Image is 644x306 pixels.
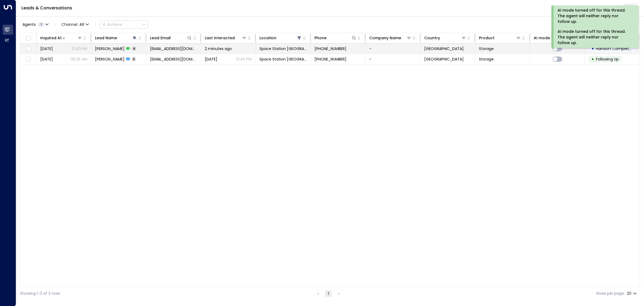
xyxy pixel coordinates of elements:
div: 20 [627,290,638,297]
div: Location [259,35,276,41]
span: Sarah Phenix [95,46,125,51]
span: United Kingdom [424,46,464,51]
div: Lead Email [150,35,171,41]
span: Sarah Phenix [95,56,125,62]
span: United Kingdom [424,56,464,62]
div: Showing 1-2 of 2 rows [20,291,60,296]
span: sarahphenix@aol.com [150,56,197,62]
span: Handoff Completed [596,46,634,51]
span: Storage [479,56,494,62]
span: Aug 06, 2025 [40,56,53,62]
span: 4 [131,46,137,51]
div: AI mode [534,35,576,41]
span: 1 [38,22,44,27]
span: Channel: [59,21,91,28]
button: Agents1 [20,21,50,28]
span: 2 minutes ago [205,46,232,51]
div: Actions [102,22,122,27]
td: - [365,44,420,54]
td: - [365,54,420,64]
span: Space Station Wakefield [259,46,306,51]
div: Last Interacted [205,35,235,41]
div: AI mode [534,35,550,41]
span: 3 [131,57,136,61]
div: Phone [314,35,357,41]
span: All [79,22,84,27]
div: Phone [314,35,327,41]
p: 08:25 AM [71,56,87,62]
button: Actions [100,20,148,29]
button: page 1 [325,290,332,297]
div: Country [424,35,440,41]
button: Channel:All [59,21,91,28]
span: sarahphenix@aol.com [150,46,197,51]
span: +447425153928 [314,46,346,51]
div: Product [479,35,495,41]
div: Country [424,35,466,41]
div: Company Name [369,35,411,41]
label: Rows per page: [597,291,625,296]
div: Company Name [369,35,401,41]
div: Lead Name [95,35,137,41]
span: Following Up [596,56,619,62]
span: Space Station Wakefield [259,56,306,62]
p: 12:40 PM [236,56,252,62]
span: Toggle select row [25,56,32,63]
span: Agents [23,23,36,26]
span: Toggle select row [25,45,32,52]
div: AI mode turned off for this thread. The agent will neither reply nor follow up. [558,8,631,24]
div: Button group with a nested menu [100,20,148,29]
div: AI mode turned off for this thread. The agent will neither reply nor follow up. [558,29,631,46]
div: Lead Name [95,35,117,41]
span: Toggle select all [25,35,32,42]
div: Lead Email [150,35,192,41]
div: Product [479,35,521,41]
div: Last Interacted [205,35,247,41]
div: • [591,44,594,53]
div: • [591,55,594,64]
nav: pagination navigation [315,290,342,297]
span: Aug 10, 2025 [205,56,217,62]
div: Inquired At [40,35,62,41]
a: Leads & Conversations [21,5,72,11]
span: Storage [479,46,494,51]
span: Aug 08, 2025 [40,46,53,51]
div: Inquired At [40,35,82,41]
div: Location [259,35,302,41]
p: 12:40 PM [72,46,87,51]
span: +447425153928 [314,56,346,62]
